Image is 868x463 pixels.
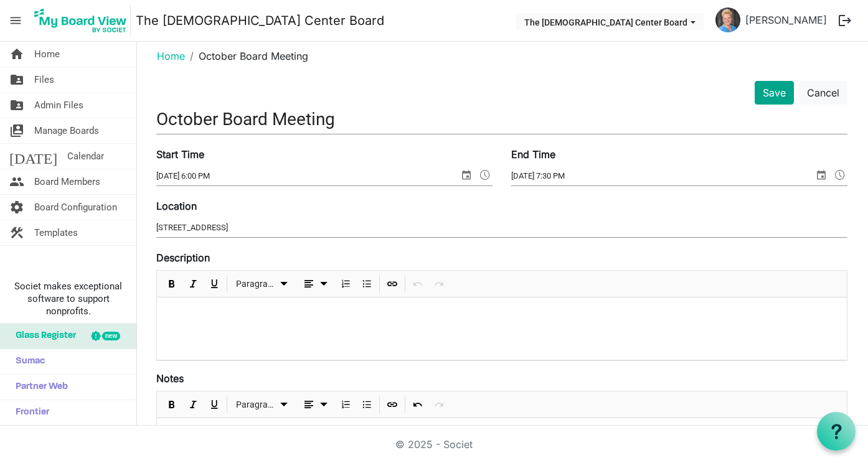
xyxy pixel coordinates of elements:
span: Partner Web [9,375,68,400]
button: Bulleted List [359,397,375,413]
button: dropdownbutton [297,397,333,413]
button: Numbered List [337,276,354,292]
span: folder_shared [9,67,24,92]
button: dropdownbutton [297,276,333,292]
span: Templates [34,220,78,245]
img: My Board View Logo [31,5,131,36]
input: Title [156,105,847,134]
button: logout [832,7,858,34]
div: Alignments [295,271,336,297]
label: Location [156,199,197,213]
span: menu [4,9,27,32]
div: Italic [182,271,204,297]
span: Files [34,67,54,92]
label: Notes [156,371,184,386]
div: Bold [161,391,182,418]
button: Insert Link [384,397,401,413]
span: Glass Register [9,324,76,348]
span: Home [34,42,60,67]
span: Calendar [67,144,104,169]
div: Formats [229,271,295,297]
div: Underline [204,271,225,297]
span: Frontier [9,400,49,425]
button: Underline [206,397,223,413]
button: Undo [410,397,427,413]
div: Underline [204,391,225,418]
label: Description [156,250,210,265]
button: Underline [206,276,223,292]
span: Sumac [9,349,45,374]
span: switch_account [9,118,24,143]
div: Bulleted List [356,271,377,297]
button: Bold [164,397,181,413]
a: © 2025 - Societ [395,438,473,451]
span: construction [9,220,24,245]
div: new [102,332,120,340]
span: home [9,42,24,67]
a: The [DEMOGRAPHIC_DATA] Center Board [136,8,384,33]
button: Bulleted List [359,276,375,292]
button: The LGBT Center Board dropdownbutton [516,13,704,30]
div: Undo [407,391,428,418]
span: Board Configuration [34,195,117,220]
span: Societ makes exceptional software to support nonprofits. [6,280,131,317]
button: Insert Link [384,276,401,292]
div: Numbered List [335,271,356,297]
button: Numbered List [337,397,354,413]
span: Paragraph [236,276,276,292]
button: Italic [185,276,202,292]
span: Admin Files [34,93,83,118]
div: Formats [229,391,295,418]
span: [DATE] [9,144,57,169]
span: Paragraph [236,397,276,413]
a: My Board View Logo [31,5,136,36]
div: Bulleted List [356,391,377,418]
button: Save [755,81,794,105]
span: Manage Boards [34,118,99,143]
span: select [814,167,829,183]
span: settings [9,195,24,220]
button: Paragraph dropdownbutton [232,397,293,413]
div: Insert Link [382,271,403,297]
span: select [459,167,474,183]
button: Cancel [799,81,847,105]
label: End Time [511,147,555,162]
div: Italic [182,391,204,418]
a: Home [157,50,185,62]
a: [PERSON_NAME] [740,7,832,32]
button: Italic [185,397,202,413]
span: Board Members [34,169,100,194]
img: vLlGUNYjuWs4KbtSZQjaWZvDTJnrkUC5Pj-l20r8ChXSgqWs1EDCHboTbV3yLcutgLt7-58AB6WGaG5Dpql6HA_thumb.png [715,7,740,32]
div: Bold [161,271,182,297]
div: Alignments [295,391,336,418]
div: Numbered List [335,391,356,418]
div: Insert Link [382,391,403,418]
button: Bold [164,276,181,292]
span: folder_shared [9,93,24,118]
span: people [9,169,24,194]
button: Paragraph dropdownbutton [232,276,293,292]
li: October Board Meeting [185,49,308,63]
label: Start Time [156,147,204,162]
